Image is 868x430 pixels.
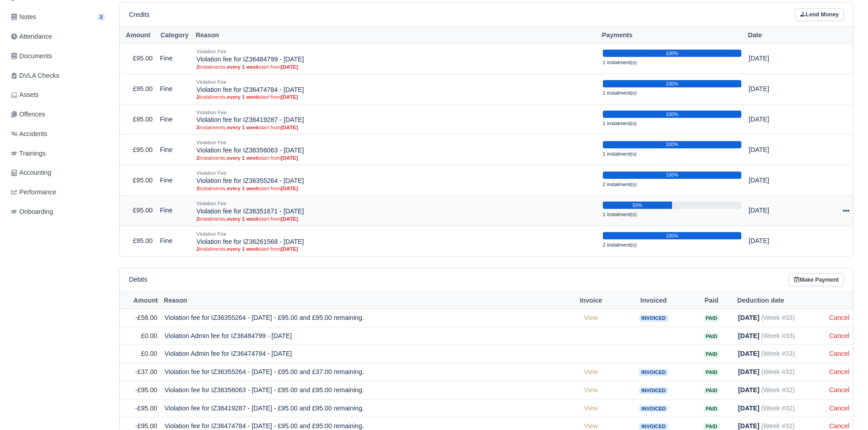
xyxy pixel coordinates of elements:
strong: every 1 week [227,186,259,191]
a: Performance [7,183,108,201]
strong: [DATE] [738,386,760,394]
td: [DATE] [745,43,804,74]
a: Make Payment [789,273,844,287]
span: Trainings [11,148,46,159]
span: -£37.00 [135,368,157,375]
strong: [DATE] [281,155,298,161]
td: Fine [156,74,193,104]
td: £95.00 [120,74,156,104]
td: [DATE] [745,135,804,165]
span: Invoiced [639,423,668,430]
span: Paid [704,387,719,394]
span: Notes [11,12,36,22]
span: -£95.00 [135,422,157,430]
th: Invoiced [618,292,688,309]
strong: every 1 week [227,64,259,70]
span: -£95.00 [135,386,157,394]
td: Violation fee for IZ36355264 - [DATE] [193,165,599,196]
td: Fine [156,104,193,135]
strong: 2 [196,216,199,222]
strong: [DATE] [738,332,760,339]
small: 1 instalment(s) [603,60,637,65]
strong: [DATE] [281,125,298,130]
td: £95.00 [120,195,156,226]
span: (Week #32) [761,422,795,430]
td: £95.00 [120,165,156,196]
td: £95.00 [120,135,156,165]
strong: 2 [196,155,199,161]
td: Violation fee for IZ36484799 - [DATE] [193,43,599,74]
strong: [DATE] [281,186,298,191]
span: Paid [704,351,719,358]
td: Violation fee for IZ36351671 - [DATE] [193,195,599,226]
span: Invoiced [639,405,668,412]
th: Reason [161,292,564,309]
div: 100% [603,172,741,179]
span: (Week #33) [761,350,795,357]
span: 2 [98,14,105,20]
div: 100% [603,50,741,57]
span: (Week #33) [761,314,795,321]
strong: 2 [196,64,199,70]
strong: [DATE] [281,94,298,100]
th: Deduction date [734,292,826,309]
span: DVLA Checks [11,71,59,81]
td: Fine [156,195,193,226]
td: Violation fee for IZ36261568 - [DATE] [193,226,599,256]
small: instalments, start from [196,216,596,222]
td: [DATE] [745,165,804,196]
small: instalments, start from [196,94,596,100]
small: 2 instalment(s) [603,182,637,187]
div: 100% [603,232,741,239]
a: Trainings [7,145,108,162]
span: Accidents [11,129,47,139]
a: Attendance [7,28,108,46]
td: Violation fee for IZ36356063 - [DATE] - £95.00 and £95.00 remaining. [161,381,564,399]
span: £0.00 [141,332,157,339]
a: Cancel [829,332,849,339]
strong: [DATE] [738,368,760,375]
small: Violation Fee [196,140,226,145]
strong: every 1 week [227,94,259,100]
small: 1 instalment(s) [603,212,637,217]
td: Violation fee for IZ36474784 - [DATE] [193,74,599,104]
a: Documents [7,47,108,65]
span: Invoiced [639,315,668,322]
small: instalments, start from [196,124,596,131]
a: View [584,386,598,394]
span: £0.00 [141,350,157,357]
th: Amount [120,292,161,309]
span: (Week #32) [761,386,795,394]
span: Attendance [11,31,52,42]
a: Offences [7,106,108,123]
small: instalments, start from [196,185,596,192]
small: Violation Fee [196,231,226,237]
a: View [584,422,598,430]
span: -£95.00 [135,405,157,412]
td: £95.00 [120,43,156,74]
a: Cancel [829,350,849,357]
small: Violation Fee [196,49,226,54]
small: Violation Fee [196,201,226,206]
a: Cancel [829,368,849,375]
td: Violation fee for IZ36419287 - [DATE] [193,104,599,135]
td: Fine [156,226,193,256]
small: instalments, start from [196,155,596,161]
small: instalments, start from [196,246,596,252]
td: [DATE] [745,74,804,104]
small: 1 instalment(s) [603,121,637,126]
span: Documents [11,51,52,61]
a: Accidents [7,125,108,143]
span: Invoiced [639,387,668,394]
span: Paid [704,423,719,430]
td: [DATE] [745,195,804,226]
strong: [DATE] [738,314,760,321]
td: Violation fee for IZ36356063 - [DATE] [193,135,599,165]
small: instalments, start from [196,64,596,70]
td: Fine [156,43,193,74]
th: Date [745,27,804,44]
strong: [DATE] [738,422,760,430]
span: (Week #33) [761,332,795,339]
a: DVLA Checks [7,67,108,85]
td: £95.00 [120,226,156,256]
